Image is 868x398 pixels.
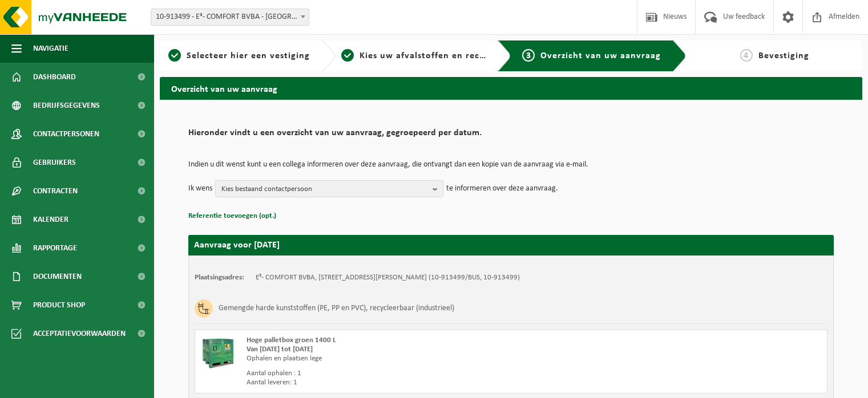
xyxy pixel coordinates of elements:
span: Product Shop [33,291,85,319]
div: Aantal leveren: 1 [247,378,557,387]
span: 4 [740,49,753,62]
a: 1Selecteer hier een vestiging [165,49,313,63]
span: Kies uw afvalstoffen en recipiënten [360,51,516,60]
a: 2Kies uw afvalstoffen en recipiënten [341,49,488,63]
span: Kies bestaand contactpersoon [221,181,428,198]
span: 1 [168,49,181,62]
span: Gebruikers [33,148,76,177]
span: 2 [341,49,354,62]
button: Kies bestaand contactpersoon [215,180,443,197]
span: Overzicht van uw aanvraag [540,51,661,60]
strong: Van [DATE] tot [DATE] [247,346,313,353]
p: te informeren over deze aanvraag. [446,180,558,197]
span: 3 [522,49,535,62]
span: Dashboard [33,63,76,91]
p: Indien u dit wenst kunt u een collega informeren over deze aanvraag, die ontvangt dan een kopie v... [188,161,834,169]
span: Contactpersonen [33,120,99,148]
img: PB-HB-1400-HPE-GN-01.png [201,336,235,370]
div: Aantal ophalen : 1 [247,369,557,378]
strong: Aanvraag voor [DATE] [194,241,280,250]
span: Contracten [33,177,78,205]
span: Kalender [33,205,68,234]
span: Hoge palletbox groen 1400 L [247,336,336,344]
span: Navigatie [33,34,68,63]
span: Selecteer hier een vestiging [187,51,310,60]
span: Rapportage [33,234,77,262]
p: Ik wens [188,180,212,197]
span: Documenten [33,262,82,291]
strong: Plaatsingsadres: [195,274,244,281]
td: E³- COMFORT BVBA, [STREET_ADDRESS][PERSON_NAME] (10-913499/BUS, 10-913499) [256,273,520,282]
h3: Gemengde harde kunststoffen (PE, PP en PVC), recycleerbaar (industrieel) [219,299,454,318]
span: Bedrijfsgegevens [33,91,100,120]
div: Ophalen en plaatsen lege [247,354,557,363]
span: 10-913499 - E³- COMFORT BVBA - WILSELE [151,9,309,25]
h2: Overzicht van uw aanvraag [160,77,862,99]
button: Referentie toevoegen (opt.) [188,209,276,224]
span: Acceptatievoorwaarden [33,319,126,348]
span: 10-913499 - E³- COMFORT BVBA - WILSELE [151,9,309,26]
h2: Hieronder vindt u een overzicht van uw aanvraag, gegroepeerd per datum. [188,128,834,144]
span: Bevestiging [758,51,809,60]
